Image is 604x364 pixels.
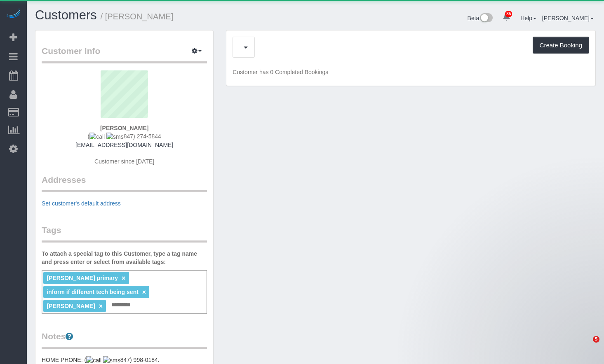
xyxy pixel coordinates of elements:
small: / [PERSON_NAME] [101,12,174,21]
iframe: Intercom live chat [576,336,596,356]
span: 5 [593,336,599,343]
span: ( 847) 274-5844 [88,133,161,140]
a: Help [520,15,536,21]
a: × [142,289,146,296]
label: To attach a special tag to this Customer, type a tag name and press enter or select from availabl... [42,250,207,266]
legend: Notes [42,330,207,349]
span: inform if different tech being sent [47,289,138,295]
span: [PERSON_NAME] [47,303,95,309]
a: Customers [35,8,97,22]
img: Automaid Logo [5,8,21,20]
a: [PERSON_NAME] [542,15,594,21]
button: Create Booking [533,37,589,54]
a: × [99,303,103,310]
span: HOME PHONE: ( 847) 998-0184. [42,357,160,363]
a: × [122,275,125,282]
p: Customer has 0 Completed Bookings [233,68,589,76]
span: [PERSON_NAME] primary [47,275,118,281]
span: 85 [505,11,512,17]
a: 85 [498,8,515,26]
legend: Tags [42,224,207,243]
legend: Customer Info [42,45,207,63]
img: call [89,133,105,141]
a: Set customer's default address [42,200,121,207]
a: Beta [468,15,493,21]
img: sms [106,133,124,141]
img: New interface [479,13,493,24]
span: Customer since [DATE] [94,158,154,165]
a: [EMAIL_ADDRESS][DOMAIN_NAME] [75,142,173,148]
strong: [PERSON_NAME] [100,125,148,131]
